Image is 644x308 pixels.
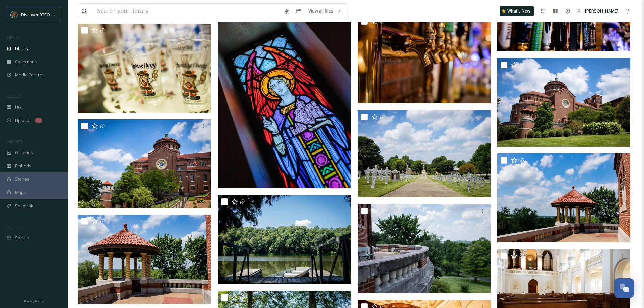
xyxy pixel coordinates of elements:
[94,4,281,19] input: Search your library
[15,72,45,78] span: Media Centres
[15,149,33,156] span: Galleries
[500,6,534,16] a: What's New
[24,299,44,303] span: Privacy Policy
[358,204,491,293] img: Morris Discover Day 4-17.jpg
[78,119,211,208] img: Morris Discover Day 4-19.jpg
[7,35,19,40] span: MEDIA
[497,153,630,242] img: Morris Discover Day 4-11.jpg
[15,235,29,241] span: Socials
[7,139,22,144] span: WIDGETS
[21,11,105,18] span: Discover [GEOGRAPHIC_DATA][US_STATE]
[78,24,211,113] img: Morris Discover Day 4-42.jpg
[15,45,28,52] span: Library
[15,203,33,209] span: SnapLink
[7,94,21,99] span: COLLECT
[15,104,24,111] span: UGC
[305,4,344,18] a: View all files
[218,195,351,284] img: Morris Discover Day 4-313.jpg
[358,110,491,198] img: Morris Discover Day 4-33.jpg
[15,163,31,169] span: Embeds
[78,215,211,304] img: Morris Discover Day 4-9.jpg
[35,118,42,123] div: 1
[15,58,37,65] span: Collections
[24,297,44,305] a: Privacy Policy
[7,224,20,229] span: SOCIALS
[574,4,622,18] a: [PERSON_NAME]
[614,278,634,298] button: Open Chat
[11,11,18,18] img: SIN-logo.svg
[15,176,29,182] span: Stories
[15,189,26,196] span: Maps
[358,15,491,103] img: Morris Discover Day 4-57.jpg
[497,58,630,147] img: Morris Discover Day 4-26.jpg
[585,8,618,14] span: [PERSON_NAME]
[15,117,32,124] span: Uploads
